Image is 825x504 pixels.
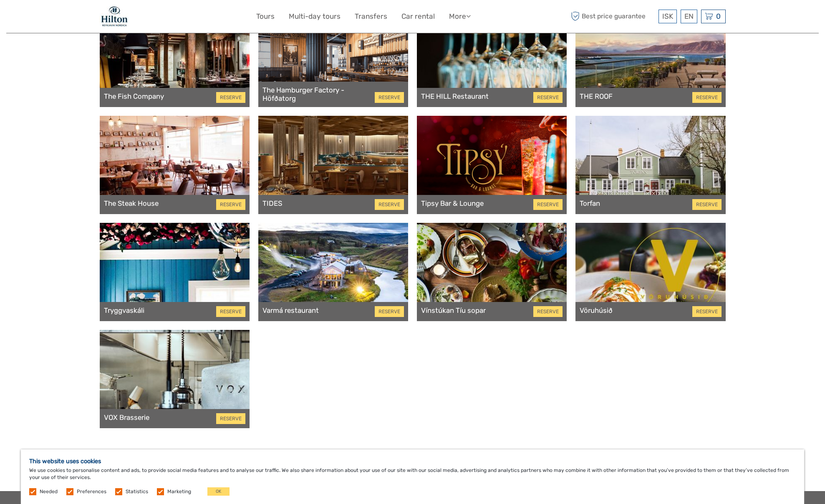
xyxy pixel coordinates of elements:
label: Preferences [77,488,106,495]
label: Statistics [126,488,148,495]
label: Marketing [167,488,191,495]
div: We use cookies to personalise content and ads, to provide social media features and to analyse ou... [21,449,804,504]
span: ISK [662,12,673,20]
label: Needed [40,488,58,495]
button: Open LiveChat chat widget [96,13,106,23]
a: RESERVE [533,92,563,103]
a: RESERVE [533,199,563,210]
a: TIDES [262,199,282,207]
a: Torfan [580,199,600,207]
a: Car rental [401,10,435,22]
a: RESERVE [216,306,245,317]
a: Transfers [355,10,387,22]
a: Varmá restaurant [262,306,319,314]
h5: This website uses cookies [29,458,796,465]
div: EN [681,10,697,23]
a: Tryggvaskáli [104,306,144,314]
a: The Fish Company [104,92,164,100]
a: RESERVE [216,199,245,210]
a: RESERVE [375,199,404,210]
p: Chat now [12,15,94,21]
a: Vínstúkan Tíu sopar [421,306,486,314]
a: RESERVE [216,413,245,424]
a: RESERVE [375,306,404,317]
a: RESERVE [692,199,722,210]
a: Tipsy Bar & Lounge [421,199,484,207]
a: THE HILL Restaurant [421,92,489,100]
a: RESERVE [375,92,404,103]
a: RESERVE [533,306,563,317]
a: RESERVE [692,306,722,317]
a: The Steak House [104,199,159,207]
a: Multi-day tours [289,10,341,22]
a: More [449,10,471,22]
button: OK [207,487,230,496]
a: Tours [256,10,275,22]
span: 0 [715,12,722,20]
a: VOX Brasserie [104,413,149,422]
a: THE ROOF [580,92,613,100]
a: RESERVE [216,92,245,103]
a: The Hamburger Factory - Höfðatorg [262,86,375,103]
a: RESERVE [692,92,722,103]
a: Vöruhúsið [580,306,613,314]
img: 1846-e7c6c28a-36f7-44b6-aaf6-bfd1581794f2_logo_small.jpg [100,6,129,27]
span: Best price guarantee [569,10,656,23]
